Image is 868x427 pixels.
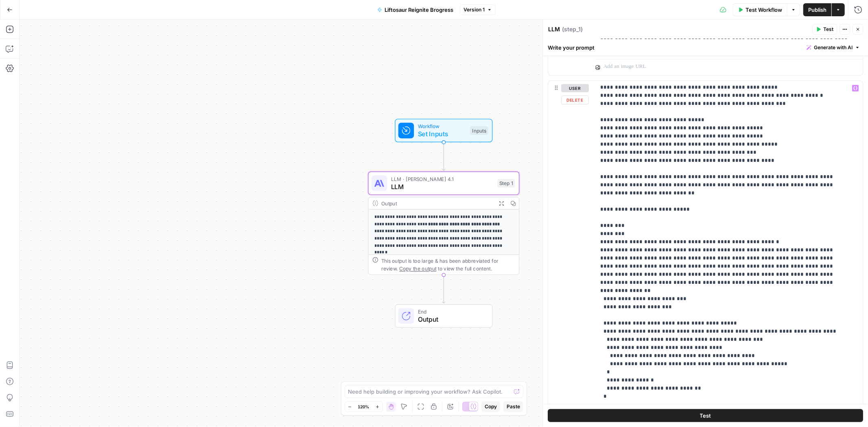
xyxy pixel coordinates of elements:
span: Set Inputs [418,129,466,139]
span: Liftosaur Reignite Brogress [385,6,453,14]
button: Version 1 [460,4,496,15]
span: Publish [808,6,826,14]
span: Version 1 [464,6,485,13]
button: Generate with AI [803,42,863,53]
span: 120% [358,403,370,410]
button: Publish [803,3,831,16]
span: Copy [485,403,497,410]
span: LLM · [PERSON_NAME] 4.1 [391,175,494,183]
span: LLM [391,182,494,192]
button: Test Workflow [733,3,787,16]
div: EndOutput [368,304,520,328]
span: Output [418,314,484,324]
div: Output [381,199,493,207]
button: Test [548,409,863,422]
button: Delete [561,96,589,105]
button: Copy [481,401,500,412]
span: Paste [507,403,520,410]
div: WorkflowSet InputsInputs [368,119,520,142]
g: Edge from start to step_1 [442,142,445,170]
span: End [418,308,484,316]
span: Test [700,412,711,420]
g: Edge from step_1 to end [442,275,445,303]
span: ( step_1 ) [562,25,583,33]
button: Liftosaur Reignite Brogress [372,3,458,16]
span: Workflow [418,122,466,130]
button: Paste [503,401,523,412]
button: user [561,84,589,92]
div: Step 1 [498,179,515,188]
span: Generate with AI [814,44,853,51]
textarea: LLM [548,25,560,33]
div: This output is too large & has been abbreviated for review. to view the full content. [381,257,515,272]
div: Write your prompt [543,39,868,56]
div: Inputs [470,126,488,135]
span: Copy the output [399,266,436,271]
span: Test Workflow [746,6,782,14]
button: Test [812,24,837,35]
span: Test [823,26,833,33]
